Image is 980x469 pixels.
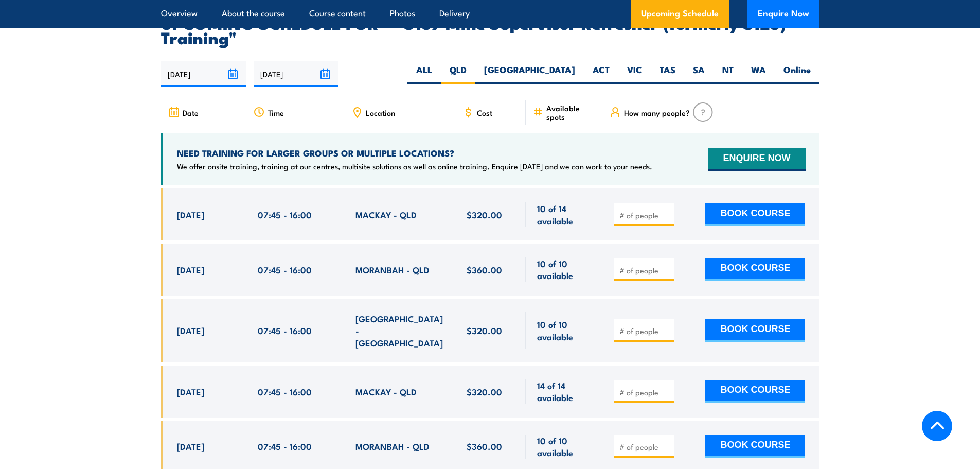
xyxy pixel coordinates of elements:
span: 14 of 14 available [537,379,591,404]
button: BOOK COURSE [705,203,805,226]
input: From date [161,61,246,87]
span: MACKAY - QLD [355,386,417,397]
input: # of people [619,326,671,336]
label: TAS [651,64,684,84]
span: $320.00 [467,324,502,336]
h2: UPCOMING SCHEDULE FOR - "G189 Mine Supervisor Refresher (formerly S123) Training" [161,15,819,44]
label: WA [742,64,775,84]
button: ENQUIRE NOW [708,148,805,171]
span: Location [366,108,395,117]
label: QLD [441,64,475,84]
span: MORANBAH - QLD [355,264,430,275]
button: BOOK COURSE [705,435,805,458]
span: 07:45 - 16:00 [258,440,312,452]
input: # of people [619,442,671,452]
span: [DATE] [177,264,204,275]
span: Available spots [546,103,595,121]
input: To date [254,61,338,87]
span: $360.00 [467,440,502,452]
span: 10 of 10 available [537,318,591,342]
span: 10 of 14 available [537,202,591,227]
span: [DATE] [177,386,204,397]
label: ALL [407,64,441,84]
span: Date [183,108,199,117]
input: # of people [619,387,671,397]
span: 07:45 - 16:00 [258,386,312,397]
label: Online [775,64,819,84]
input: # of people [619,265,671,275]
span: [DATE] [177,440,204,452]
span: Time [268,108,284,117]
h4: NEED TRAINING FOR LARGER GROUPS OR MULTIPLE LOCATIONS? [177,147,652,159]
input: # of people [619,210,671,220]
span: 07:45 - 16:00 [258,209,312,220]
span: How many people? [624,108,690,117]
span: [GEOGRAPHIC_DATA] - [GEOGRAPHIC_DATA] [355,312,444,349]
label: VIC [618,64,651,84]
span: 10 of 10 available [537,435,591,459]
span: MACKAY - QLD [355,209,417,220]
button: BOOK COURSE [705,319,805,342]
label: NT [714,64,742,84]
p: We offer onsite training, training at our centres, multisite solutions as well as online training... [177,161,652,171]
button: BOOK COURSE [705,380,805,403]
span: $320.00 [467,209,502,220]
span: MORANBAH - QLD [355,440,430,452]
label: ACT [584,64,618,84]
span: $320.00 [467,386,502,397]
label: SA [684,64,714,84]
span: 10 of 10 available [537,257,591,282]
span: 07:45 - 16:00 [258,324,312,336]
span: 07:45 - 16:00 [258,264,312,275]
span: Cost [477,108,492,117]
button: BOOK COURSE [705,258,805,281]
label: [GEOGRAPHIC_DATA] [475,64,584,84]
span: [DATE] [177,209,204,220]
span: [DATE] [177,324,204,336]
span: $360.00 [467,264,502,275]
